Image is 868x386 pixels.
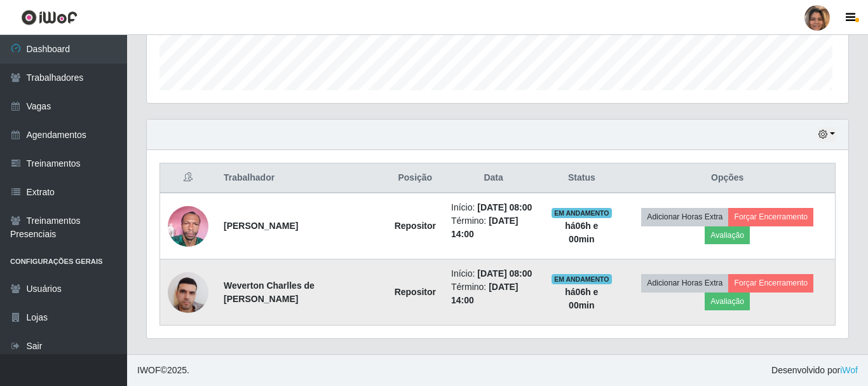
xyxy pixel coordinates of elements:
[620,163,835,193] th: Opções
[451,267,536,280] li: Início:
[705,293,750,310] button: Avaliação
[641,274,728,292] button: Adicionar Horas Extra
[477,202,532,212] time: [DATE] 08:00
[224,280,315,304] strong: Weverton Charlles de [PERSON_NAME]
[216,163,387,193] th: Trabalhador
[705,226,750,244] button: Avaliação
[728,208,813,226] button: Forçar Encerramento
[728,274,813,292] button: Forçar Encerramento
[451,214,536,241] li: Término:
[21,10,78,25] img: CoreUI Logo
[451,280,536,307] li: Término:
[641,208,728,226] button: Adicionar Horas Extra
[552,274,612,284] span: EM ANDAMENTO
[771,364,858,377] span: Desenvolvido por
[565,287,598,310] strong: há 06 h e 00 min
[168,199,208,253] img: 1753956520242.jpeg
[137,365,161,375] span: IWOF
[543,163,620,193] th: Status
[224,221,298,231] strong: [PERSON_NAME]
[168,265,208,319] img: 1752584852872.jpeg
[395,221,436,231] strong: Repositor
[137,364,189,377] span: © 2025 .
[395,287,436,297] strong: Repositor
[387,163,444,193] th: Posição
[477,268,532,279] time: [DATE] 08:00
[565,221,598,244] strong: há 06 h e 00 min
[552,208,612,218] span: EM ANDAMENTO
[451,201,536,214] li: Início:
[840,365,858,375] a: iWof
[444,163,543,193] th: Data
